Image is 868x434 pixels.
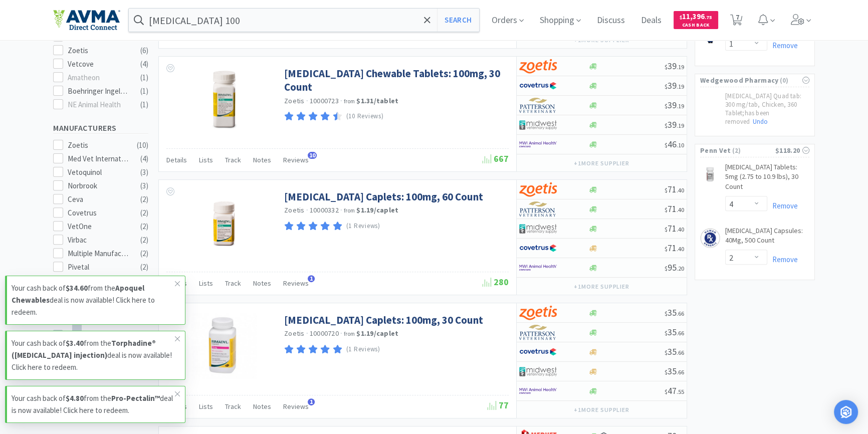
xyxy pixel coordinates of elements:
[199,402,213,411] span: Lists
[225,155,241,164] span: Track
[677,83,684,90] span: . 19
[519,201,557,216] img: f5e969b455434c6296c6d81ef179fa71_3.png
[519,78,557,93] img: 77fca1acd8b6420a9015268ca798ef17_1.png
[140,193,148,205] div: ( 2 )
[725,162,809,196] a: [MEDICAL_DATA] Tablets: 5mg (2.75 to 10.9 lbs), 30 Count
[665,99,684,111] span: 39
[731,146,775,156] span: ( 2 )
[519,325,557,340] img: f5e969b455434c6296c6d81ef179fa71_3.png
[68,248,130,260] div: Multiple Manufacturers
[344,207,355,214] span: from
[665,265,668,272] span: $
[519,59,557,74] img: a673e5ab4e5e497494167fe422e9a3ab.png
[53,10,120,31] img: e4e33dab9f054f5782a47901c742baa9_102.png
[283,155,309,164] span: Reviews
[53,275,85,287] p: Show More
[140,58,148,70] div: ( 4 )
[700,164,720,184] img: 1f179a9b77e24844ac0c281e087a39a8_372990.png
[665,223,684,234] span: 71
[68,193,130,205] div: Ceva
[665,83,668,90] span: $
[519,260,557,275] img: f6b2451649754179b5b4e0c70c3f7cb0_2.png
[253,155,271,164] span: Notes
[677,63,684,71] span: . 19
[665,310,668,317] span: $
[437,9,479,32] button: Search
[778,76,800,86] span: ( 0 )
[665,346,684,357] span: 35
[356,329,398,338] strong: $1.19 / caplet
[677,186,684,194] span: . 40
[68,180,130,192] div: Norbrook
[665,119,684,130] span: 39
[665,186,668,194] span: $
[140,45,148,57] div: ( 6 )
[665,368,668,376] span: $
[665,385,684,396] span: 47
[665,63,668,71] span: $
[344,330,355,337] span: from
[346,111,384,122] p: (10 Reviews)
[834,400,858,424] div: Open Intercom Messenger
[665,326,684,338] span: 35
[12,337,175,373] p: Your cash back of from the deal is now available! Click here to redeem.
[519,137,557,152] img: f6b2451649754179b5b4e0c70c3f7cb0_2.png
[356,96,398,105] strong: $1.31 / tablet
[677,245,684,253] span: . 40
[695,92,814,136] div: [MEDICAL_DATA] Quad tab: 300 mg/tab, Chicken, 360 Tablet; has been removed
[700,228,720,248] img: 02239efa37fb4d319f99ad5c15100cc7_203289.png
[284,205,305,214] a: Zoetis
[308,275,315,282] span: 1
[680,23,712,29] span: Cash Back
[68,85,130,97] div: Boehringer Ingelheim
[166,155,187,164] span: Details
[519,241,557,256] img: 77fca1acd8b6420a9015268ca798ef17_1.png
[665,349,668,356] span: $
[677,122,684,129] span: . 19
[12,392,175,416] p: Your cash back of from the deal is now available! Click here to redeem.
[767,255,798,264] a: Remove
[519,98,557,113] img: f5e969b455434c6296c6d81ef179fa71_3.png
[677,102,684,110] span: . 19
[140,166,148,178] div: ( 3 )
[306,96,308,105] span: ·
[665,80,684,91] span: 39
[665,60,684,72] span: 39
[665,203,684,214] span: 71
[284,329,305,338] a: Zoetis
[308,152,317,159] span: 10
[340,205,342,214] span: ·
[519,383,557,398] img: f6b2451649754179b5b4e0c70c3f7cb0_2.png
[284,96,305,105] a: Zoetis
[306,205,308,214] span: ·
[665,329,668,337] span: $
[283,279,309,288] span: Reviews
[284,190,483,203] a: [MEDICAL_DATA] Caplets: 100mg, 60 Count
[111,393,160,403] strong: Pro-Pectalin™
[140,153,148,165] div: ( 4 )
[519,344,557,359] img: 77fca1acd8b6420a9015268ca798ef17_1.png
[677,206,684,213] span: . 40
[680,12,712,21] span: 11,396
[700,145,731,156] span: Penn Vet
[593,16,629,25] a: Discuss
[140,234,148,246] div: ( 2 )
[137,139,148,151] div: ( 10 )
[284,67,506,94] a: [MEDICAL_DATA] Chewable Tablets: 100mg, 30 Count
[140,221,148,233] div: ( 2 )
[677,141,684,149] span: . 10
[665,141,668,149] span: $
[637,16,666,25] a: Deals
[66,393,84,403] strong: $4.80
[677,226,684,233] span: . 40
[767,41,798,50] a: Remove
[340,329,342,338] span: ·
[665,183,684,195] span: 71
[665,365,684,377] span: 35
[665,245,668,253] span: $
[569,156,634,170] button: +1more supplier
[191,313,257,378] img: 8f1653d4a986403aa5c34ed674640c10_239172.jpeg
[750,117,770,126] a: Undo
[68,207,130,219] div: Covetrus
[725,226,809,250] a: [MEDICAL_DATA] Capsules: 40Mg, 500 Count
